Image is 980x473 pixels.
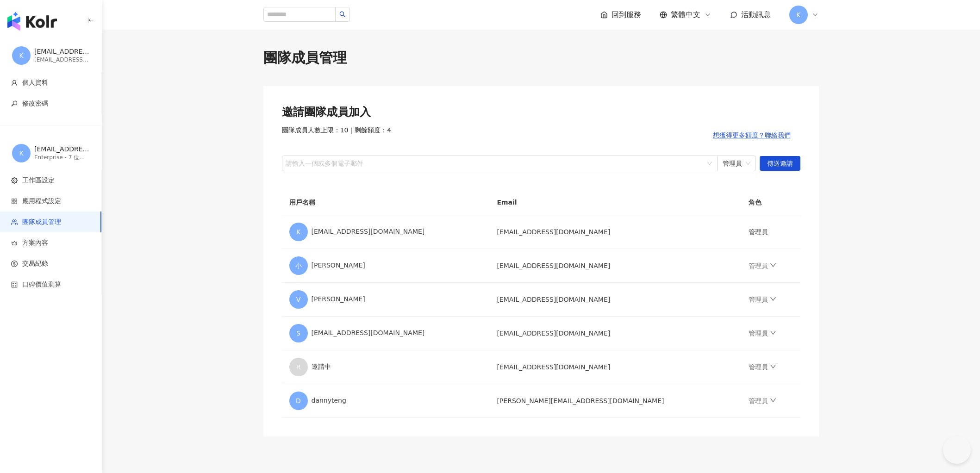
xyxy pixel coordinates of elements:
span: 小 [295,261,302,271]
span: 個人資料 [22,78,48,87]
span: user [11,80,18,86]
div: [EMAIL_ADDRESS][DOMAIN_NAME] [289,223,482,241]
span: K [296,227,300,237]
span: 修改密碼 [22,99,48,108]
td: [EMAIL_ADDRESS][DOMAIN_NAME] [489,283,741,317]
iframe: Help Scout Beacon - Open [943,436,971,464]
th: Email [489,190,741,215]
div: 團隊成員管理 [263,48,819,68]
span: search [339,11,346,18]
span: down [770,397,776,404]
td: [EMAIL_ADDRESS][DOMAIN_NAME] [489,350,741,384]
button: 想獲得更多額度？聯絡我們 [703,126,800,144]
a: 回到服務 [600,10,641,20]
a: 管理員 [749,363,776,371]
span: 管理員 [723,156,750,171]
span: appstore [11,198,18,205]
td: [EMAIL_ADDRESS][DOMAIN_NAME] [489,215,741,249]
span: key [11,100,18,107]
span: 應用程式設定 [22,197,61,206]
td: 管理員 [741,215,800,249]
div: Enterprise - 7 位成員 [34,154,90,162]
th: 用戶名稱 [282,190,490,215]
img: logo [7,12,57,31]
span: K [796,10,800,20]
td: [PERSON_NAME][EMAIL_ADDRESS][DOMAIN_NAME] [489,384,741,418]
span: V [296,294,301,305]
div: [PERSON_NAME] [289,290,482,309]
div: 邀請中 [289,358,482,376]
span: down [770,262,776,268]
span: K [19,50,23,61]
div: [EMAIL_ADDRESS][DOMAIN_NAME] [34,56,90,64]
div: [EMAIL_ADDRESS][DOMAIN_NAME] [34,47,90,56]
span: D [296,396,301,406]
td: [EMAIL_ADDRESS][DOMAIN_NAME] [489,249,741,283]
span: 繁體中文 [671,10,700,20]
span: calculator [11,281,18,288]
span: S [296,328,300,338]
span: 工作區設定 [22,176,55,185]
span: down [770,330,776,336]
span: 傳送邀請 [767,156,793,171]
td: [EMAIL_ADDRESS][DOMAIN_NAME] [489,317,741,350]
span: down [770,296,776,302]
span: down [770,363,776,370]
span: 團隊成員管理 [22,218,61,227]
span: 回到服務 [612,10,641,20]
span: dollar [11,261,18,267]
div: [PERSON_NAME] [289,256,482,275]
div: [EMAIL_ADDRESS][DOMAIN_NAME] 的工作區 [34,145,90,154]
span: 方案內容 [22,238,48,248]
div: dannyteng [289,392,482,410]
span: 想獲得更多額度？聯絡我們 [713,131,791,139]
a: 管理員 [749,397,776,405]
button: 傳送邀請 [760,156,800,171]
a: 管理員 [749,262,776,269]
div: [EMAIL_ADDRESS][DOMAIN_NAME] [289,324,482,342]
span: 團隊成員人數上限：10 ｜ 剩餘額度：4 [282,126,392,144]
a: 管理員 [749,296,776,303]
span: 交易紀錄 [22,259,48,268]
span: 活動訊息 [741,10,771,19]
div: 邀請團隊成員加入 [282,105,800,120]
span: 口碑價值測算 [22,280,61,289]
span: K [19,148,23,158]
span: R [296,362,301,372]
th: 角色 [741,190,800,215]
a: 管理員 [749,330,776,337]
